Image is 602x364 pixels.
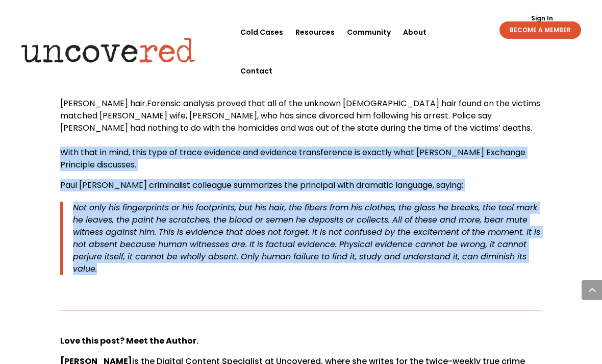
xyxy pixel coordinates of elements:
span: P [60,179,65,191]
a: Cold Cases [240,13,283,52]
span: Forensic analysis proved that all of the unknown [DEMOGRAPHIC_DATA] hair found on the victims mat... [60,98,540,134]
span: aul [PERSON_NAME] criminalist colleague summarizes the principal with dramatic language, saying: [65,179,463,191]
a: About [403,13,427,52]
a: Resources [295,13,335,52]
strong: Love this post? Meet the Author. [60,335,198,347]
a: Contact [240,52,272,90]
a: Sign In [525,15,559,21]
span: With that in mind, this type of trace evidence and evidence transference is exactly what [PERSON_... [60,147,525,171]
a: BECOME A MEMBER [499,21,581,39]
img: Uncovered logo [13,31,204,69]
a: Community [347,13,391,52]
span: Not only his fingerprints or his footprints, but his hair, the fibers from his clothes, the glass... [73,202,540,275]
